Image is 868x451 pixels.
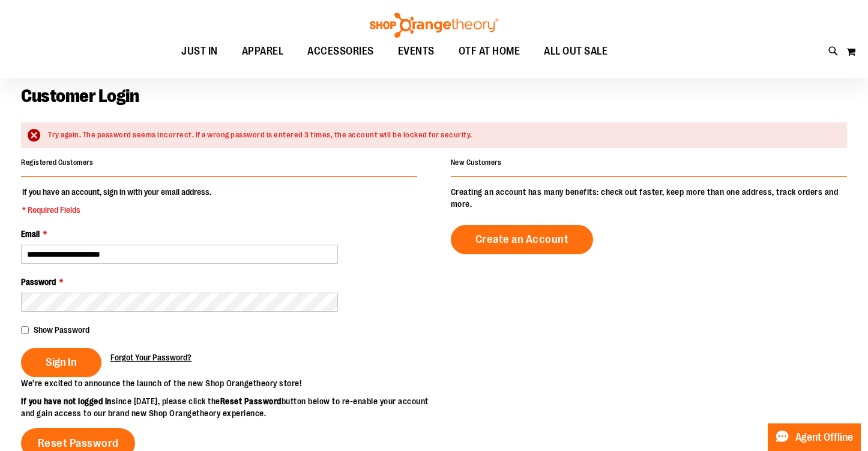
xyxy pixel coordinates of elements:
a: Forgot Your Password? [110,351,191,363]
button: Sign In [21,348,101,377]
a: Create an Account [451,225,594,254]
span: * Required Fields [22,204,211,216]
span: Sign In [46,356,77,369]
strong: If you have not logged in [21,396,112,406]
span: Forgot Your Password? [110,353,191,362]
span: ACCESSORIES [307,38,374,65]
legend: If you have an account, sign in with your email address. [21,186,212,216]
span: ALL OUT SALE [544,38,607,65]
strong: Registered Customers [21,158,93,167]
span: Password [21,277,56,287]
span: Customer Login [21,86,139,106]
span: APPAREL [242,38,284,65]
span: Show Password [34,325,89,335]
div: Try again. The password seems incorrect. If a wrong password is entered 3 times, the account will... [48,130,835,141]
span: Email [21,229,40,239]
p: We’re excited to announce the launch of the new Shop Orangetheory store! [21,377,434,389]
span: Create an Account [475,233,569,246]
span: EVENTS [398,38,435,65]
strong: Reset Password [220,396,282,406]
img: Shop Orangetheory [368,13,500,38]
button: Agent Offline [768,423,861,451]
span: Agent Offline [795,432,853,443]
strong: New Customers [451,158,502,167]
span: OTF AT HOME [459,38,520,65]
p: Creating an account has many benefits: check out faster, keep more than one address, track orders... [451,186,847,210]
span: Reset Password [38,437,119,450]
p: since [DATE], please click the button below to re-enable your account and gain access to our bran... [21,395,434,419]
span: JUST IN [181,38,218,65]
